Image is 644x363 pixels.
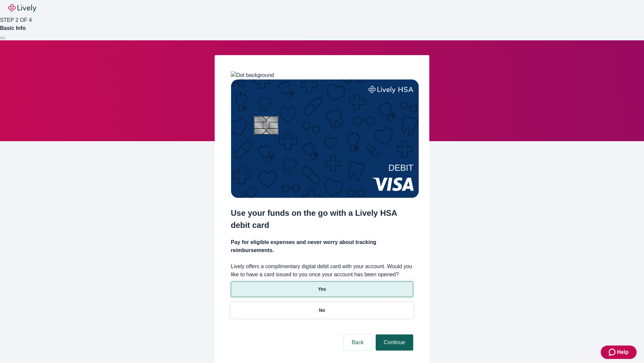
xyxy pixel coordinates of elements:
[231,281,413,297] button: Yes
[609,348,617,356] svg: Zendesk support icon
[231,207,413,231] h2: Use your funds on the go with a Lively HSA debit card
[8,4,36,12] img: Lively
[231,302,413,318] button: No
[231,263,413,279] label: Lively offers a complimentary digital debit card with your account. Would you like to have a card...
[376,334,413,351] button: Continue
[231,238,413,254] h4: Pay for eligible expenses and never worry about tracking reimbursements.
[343,334,372,351] button: Back
[601,346,637,359] button: Zendesk support iconHelp
[318,286,326,293] p: Yes
[319,307,325,314] p: No
[231,71,274,79] img: Dot background
[231,79,419,198] img: Debit card
[617,348,629,356] span: Help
